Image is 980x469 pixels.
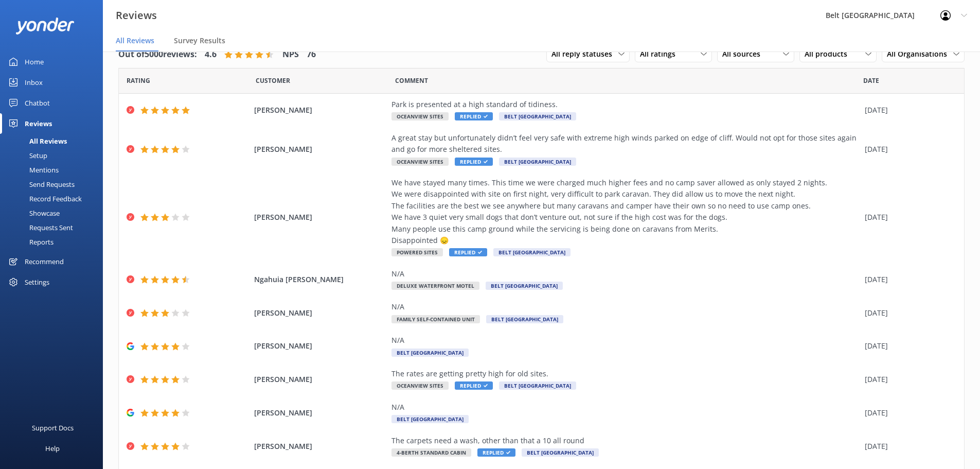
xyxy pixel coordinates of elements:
div: Setup [6,148,47,163]
div: Reports [6,235,54,249]
div: Record Feedback [6,192,82,206]
span: [PERSON_NAME] [254,441,387,452]
span: Ngahuia [PERSON_NAME] [254,274,387,285]
img: yonder-white-logo.png [15,18,75,34]
div: Home [25,51,44,72]
span: All reply statuses [551,48,618,60]
span: All Organisations [887,48,953,60]
a: Setup [6,148,103,163]
span: Date [127,76,150,85]
h3: Reviews [116,7,157,24]
span: Powered Sites [391,248,443,256]
span: [PERSON_NAME] [254,340,387,352]
h4: NPS [282,48,299,61]
div: Requests Sent [6,220,73,235]
div: Recommend [25,251,64,272]
div: Help [45,438,60,459]
span: All products [805,48,853,60]
span: 4-Berth Standard Cabin [391,448,471,457]
span: [PERSON_NAME] [254,307,387,319]
a: Requests Sent [6,220,103,235]
div: [DATE] [865,274,951,285]
span: All Reviews [116,36,154,46]
span: Replied [449,248,487,256]
span: Date [256,76,290,85]
span: Belt [GEOGRAPHIC_DATA] [499,158,576,166]
div: Showcase [6,206,60,220]
span: Belt [GEOGRAPHIC_DATA] [499,381,576,390]
span: Question [395,76,428,85]
span: Belt [GEOGRAPHIC_DATA] [391,349,469,357]
h4: 76 [307,48,316,61]
div: Send Requests [6,177,75,192]
div: The carpets need a wash, other than that a 10 all round [391,435,860,446]
div: N/A [391,268,860,280]
span: Belt [GEOGRAPHIC_DATA] [486,282,563,290]
div: Mentions [6,163,59,177]
span: Oceanview Sites [391,112,449,120]
span: Replied [455,112,493,120]
a: Send Requests [6,177,103,192]
a: All Reviews [6,134,103,148]
span: Belt [GEOGRAPHIC_DATA] [486,315,563,323]
h4: Out of 5000 reviews: [118,48,197,61]
a: Record Feedback [6,192,103,206]
span: Replied [477,448,515,457]
span: Oceanview Sites [391,158,449,166]
span: All sources [722,48,767,60]
div: Chatbot [25,93,50,113]
span: Belt [GEOGRAPHIC_DATA] [493,248,571,256]
div: All Reviews [6,134,67,148]
span: Replied [455,381,493,390]
a: Mentions [6,163,103,177]
span: Deluxe Waterfront Motel [391,282,479,290]
div: Settings [25,272,49,292]
div: N/A [391,335,860,346]
span: Belt [GEOGRAPHIC_DATA] [522,448,599,457]
a: Showcase [6,206,103,220]
div: The rates are getting pretty high for old sites. [391,368,860,379]
span: Family Self-Contained Unit [391,315,480,323]
h4: 4.6 [205,48,217,61]
span: [PERSON_NAME] [254,407,387,419]
div: [DATE] [865,105,951,116]
span: [PERSON_NAME] [254,105,387,116]
span: Belt [GEOGRAPHIC_DATA] [391,415,469,423]
div: [DATE] [865,144,951,155]
span: [PERSON_NAME] [254,212,387,223]
div: N/A [391,301,860,312]
div: A great stay but unfortunately didn’t feel very safe with extreme high winds parked on edge of cl... [391,132,860,155]
div: [DATE] [865,307,951,319]
span: Belt [GEOGRAPHIC_DATA] [499,112,576,120]
div: [DATE] [865,407,951,419]
span: Oceanview Sites [391,381,449,390]
span: All ratings [640,48,682,60]
span: Date [863,76,879,85]
div: [DATE] [865,212,951,223]
div: Park is presented at a high standard of tidiness. [391,99,860,110]
span: [PERSON_NAME] [254,144,387,155]
span: Survey Results [174,36,225,46]
div: N/A [391,402,860,413]
span: [PERSON_NAME] [254,374,387,385]
div: [DATE] [865,441,951,452]
div: Reviews [25,113,52,134]
div: Inbox [25,72,43,93]
div: [DATE] [865,374,951,385]
a: Reports [6,235,103,249]
div: [DATE] [865,340,951,352]
span: Replied [455,158,493,166]
div: We have stayed many times. This time we were charged much higher fees and no camp saver allowed a... [391,177,860,246]
div: Support Docs [32,418,74,438]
